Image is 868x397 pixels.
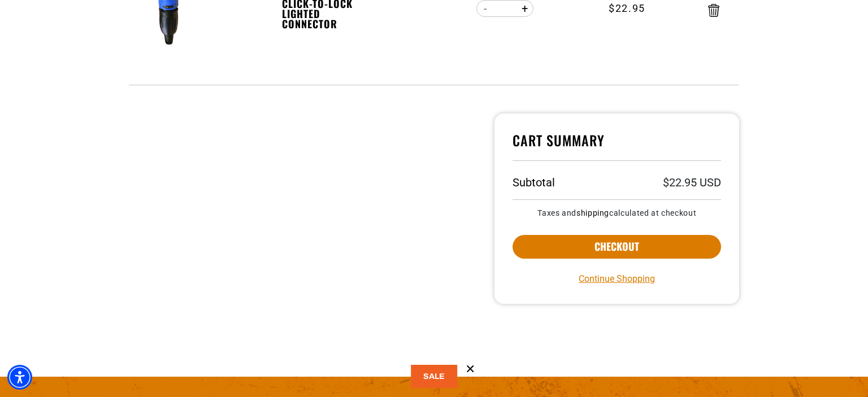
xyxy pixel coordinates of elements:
[708,6,719,14] a: Remove DIY 15A-125V Click-to-Lock Lighted Connector
[513,209,721,217] small: Taxes and calculated at checkout
[7,365,32,390] div: Accessibility Menu
[663,177,721,188] p: $22.95 USD
[609,1,645,16] span: $22.95
[513,177,555,188] h3: Subtotal
[576,208,609,217] a: shipping
[513,132,721,161] h4: Cart Summary
[513,235,721,259] button: Checkout
[579,272,655,286] a: Continue Shopping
